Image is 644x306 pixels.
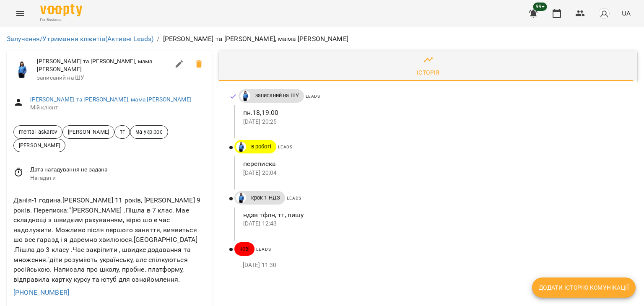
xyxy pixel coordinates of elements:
li: / [157,34,159,44]
button: Додати історію комунікації [532,277,636,298]
span: записаний на ШУ [37,74,169,82]
img: avatar_s.png [598,8,610,19]
a: Залучення/Утримання клієнтів(Активні Leads) [7,35,153,43]
span: [PERSON_NAME] [63,128,114,136]
img: Дащенко Аня [240,91,250,101]
span: Додати історію комунікації [539,283,629,293]
img: Дащенко Аня [236,193,246,203]
p: [DATE] 20:04 [243,169,624,177]
span: mental_askarov [14,128,62,136]
p: ндзв тфлн, тг, пишу [243,210,624,220]
span: UA [622,9,631,18]
div: Історія [417,67,440,78]
a: Дащенко Аня [234,193,246,203]
span: Дата нагадування не задана [30,166,206,174]
span: 99+ [533,3,547,11]
p: [DATE] 20:25 [243,118,624,126]
p: пн.18,19.00 [243,108,624,118]
span: крок 1 НДЗ [246,194,285,202]
a: [PHONE_NUMBER] [13,288,69,296]
p: [DATE] 11:30 [243,261,624,270]
a: Дащенко Аня [239,91,250,101]
button: UA [618,5,634,21]
span: в роботі [246,143,276,150]
span: записаний на ШУ [250,92,304,99]
span: Leads [287,196,301,200]
img: Дащенко Аня [13,61,30,78]
img: Дащенко Аня [236,142,246,152]
nav: breadcrumb [7,34,637,44]
span: тг [115,128,130,136]
p: переписка [243,159,624,169]
p: [DATE] 12:43 [243,220,624,228]
span: ма укр рос [130,128,167,136]
span: [PERSON_NAME] [14,141,65,149]
button: Menu [10,3,30,23]
span: Leads [306,94,320,99]
span: нові [234,245,255,253]
img: Voopty Logo [40,4,82,16]
span: [PERSON_NAME] та [PERSON_NAME], мама [PERSON_NAME] [37,57,169,74]
span: Leads [278,145,293,149]
div: Данія-1 година.[PERSON_NAME] 11 років, [PERSON_NAME] 9 років. Переписка:"[PERSON_NAME] .Пішла в 7... [12,194,208,286]
a: [PERSON_NAME] та [PERSON_NAME], мама [PERSON_NAME] [30,96,192,103]
span: Мій клієнт [30,104,206,112]
span: For Business [40,17,82,23]
span: Leads [256,247,271,252]
p: [PERSON_NAME] та [PERSON_NAME], мама [PERSON_NAME] [163,34,348,44]
a: Дащенко Аня [234,142,246,152]
span: Нагадати [30,174,206,182]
